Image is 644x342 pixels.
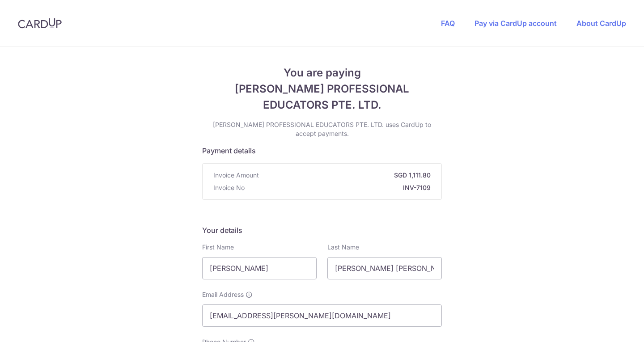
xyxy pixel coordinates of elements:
[202,65,442,81] span: You are paying
[202,120,442,138] p: [PERSON_NAME] PROFESSIONAL EDUCATORS PTE. LTD. uses CardUp to accept payments.
[475,19,557,28] a: Pay via CardUp account
[576,19,626,28] a: About CardUp
[202,225,442,236] h5: Your details
[202,145,442,156] h5: Payment details
[441,19,455,28] a: FAQ
[202,290,244,299] span: Email Address
[213,171,259,180] span: Invoice Amount
[18,18,62,29] img: CardUp
[202,257,317,279] input: First name
[327,257,442,279] input: Last name
[248,183,431,192] strong: INV-7109
[202,304,442,327] input: Email address
[263,171,431,180] strong: SGD 1,111.80
[327,243,359,252] label: Last Name
[202,243,234,252] label: First Name
[213,183,245,192] span: Invoice No
[202,81,442,113] span: [PERSON_NAME] PROFESSIONAL EDUCATORS PTE. LTD.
